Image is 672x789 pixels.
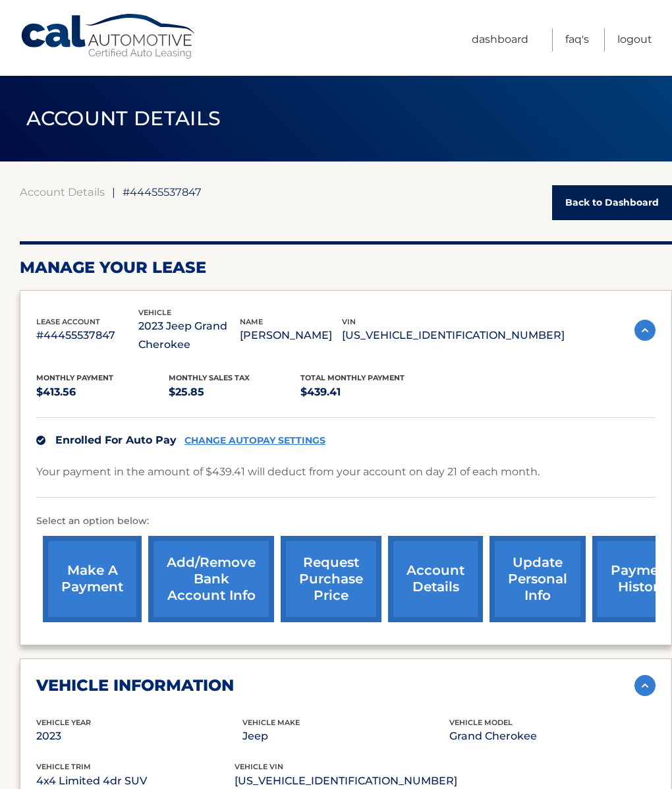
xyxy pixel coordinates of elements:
[36,463,540,481] p: Your payment in the amount of $439.41 will deduct from your account on day 21 of each month.
[240,326,342,345] p: [PERSON_NAME]
[472,28,528,51] a: Dashboard
[55,434,177,446] span: Enrolled For Auto Pay
[148,536,274,622] a: Add/Remove bank account info
[184,435,325,446] a: CHANGE AUTOPAY SETTINGS
[242,718,300,727] span: vehicle make
[169,383,301,401] p: $25.85
[552,185,672,220] a: Back to Dashboard
[26,106,221,131] span: ACCOUNT DETAILS
[36,373,113,382] span: Monthly Payment
[36,727,242,745] p: 2023
[565,28,589,51] a: FAQ's
[342,317,356,326] span: vin
[300,373,405,382] span: Total Monthly Payment
[342,326,565,345] p: [US_VEHICLE_IDENTIFICATION_NUMBER]
[138,317,240,354] p: 2023 Jeep Grand Cherokee
[240,317,263,326] span: name
[617,28,652,51] a: Logout
[490,536,586,622] a: update personal info
[36,383,169,401] p: $413.56
[634,675,656,696] img: accordion-active.svg
[235,762,283,771] span: vehicle vin
[20,258,672,278] h2: Manage Your Lease
[36,436,45,445] img: check.svg
[36,762,91,771] span: vehicle trim
[36,718,91,727] span: vehicle Year
[43,536,142,622] a: make a payment
[112,185,115,198] span: |
[20,185,105,198] a: Account Details
[123,185,202,198] span: #44455537847
[36,317,100,326] span: lease account
[242,727,449,745] p: Jeep
[20,13,198,60] a: Cal Automotive
[300,383,433,401] p: $439.41
[449,718,513,727] span: vehicle model
[388,536,483,622] a: account details
[36,513,656,529] p: Select an option below:
[634,320,656,341] img: accordion-active.svg
[281,536,381,622] a: request purchase price
[449,727,656,745] p: Grand Cherokee
[36,326,138,345] p: #44455537847
[169,373,250,382] span: Monthly sales Tax
[36,676,234,695] h2: vehicle information
[138,308,171,317] span: vehicle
